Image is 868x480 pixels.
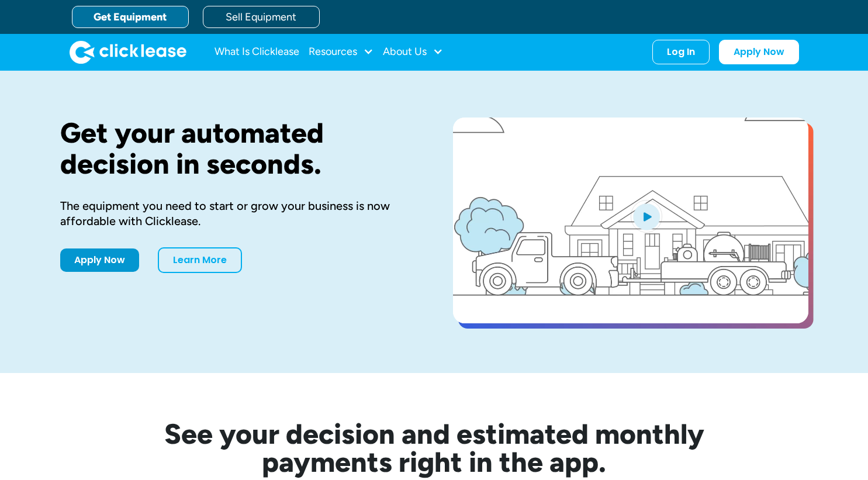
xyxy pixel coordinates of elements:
[631,200,662,233] img: Blue play button logo on a light blue circular background
[383,40,443,64] div: About Us
[453,118,808,323] a: open lightbox
[60,198,416,229] div: The equipment you need to start or grow your business is now affordable with Clicklease.
[158,247,242,273] a: Learn More
[72,6,189,28] a: Get Equipment
[215,40,299,64] a: What Is Clicklease
[60,248,139,272] a: Apply Now
[667,46,695,58] div: Log In
[70,40,186,64] a: home
[107,420,762,476] h2: See your decision and estimated monthly payments right in the app.
[60,118,416,179] h1: Get your automated decision in seconds.
[309,40,374,64] div: Resources
[203,6,320,28] a: Sell Equipment
[70,40,186,64] img: Clicklease logo
[719,40,799,64] a: Apply Now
